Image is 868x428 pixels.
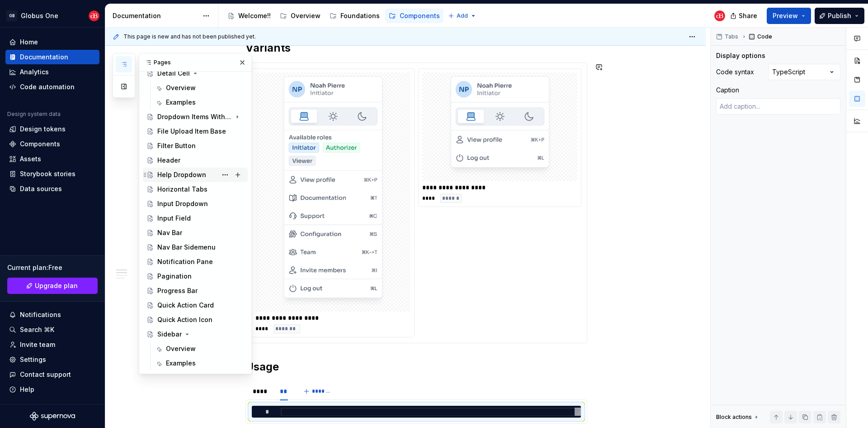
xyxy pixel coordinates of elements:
[773,11,798,20] span: Preview
[5,167,99,181] a: Storybook stories
[143,269,248,284] a: Pagination
[143,240,248,255] a: Nav Bar Sidemenu
[151,356,248,370] a: Examples
[157,214,191,223] div: Input Field
[123,33,256,40] span: This page is new and has not been published yet.
[157,243,216,252] div: Nav Bar Sidemenu
[828,11,851,20] span: Publish
[143,124,248,139] a: File Upload Item Base
[143,153,248,168] a: Header
[340,11,380,20] div: Foundations
[20,125,66,134] div: Design tokens
[5,137,99,151] a: Components
[143,110,248,124] a: Dropdown Items With Shortcut
[5,367,99,382] button: Contact support
[815,8,864,24] button: Publish
[5,122,99,136] a: Design tokens
[139,53,251,72] div: Pages
[157,330,182,339] div: Sidebar
[157,257,213,266] div: Notification Pane
[143,197,248,211] a: Input Dropdown
[20,385,34,394] div: Help
[143,313,248,327] a: Quick Action Icon
[157,199,208,208] div: Input Dropdown
[2,6,103,25] button: GBGlobus OneGlobus Bank UX Team
[5,322,99,337] button: Search ⌘K
[716,86,739,95] div: Caption
[143,139,248,153] a: Filter Button
[7,111,61,118] div: Design system data
[143,370,248,385] a: Slider
[725,33,738,40] span: Tabs
[166,359,196,368] div: Examples
[143,226,248,240] a: Nav Bar
[20,340,55,349] div: Invite team
[6,10,17,21] div: GB
[157,156,180,165] div: Header
[5,152,99,166] a: Assets
[143,66,248,81] a: Detail Cell
[151,341,248,356] a: Overview
[385,9,443,23] a: Components
[5,80,99,94] a: Code automation
[714,10,725,21] img: Globus Bank UX Team
[157,272,192,281] div: Pagination
[445,10,479,22] button: Add
[20,325,54,334] div: Search ⌘K
[20,310,61,319] div: Notifications
[5,337,99,352] a: Invite team
[5,352,99,367] a: Settings
[326,9,383,23] a: Foundations
[157,127,226,136] div: File Upload Item Base
[713,30,742,43] button: Tabs
[7,263,98,272] div: Current plan : Free
[20,154,41,164] div: Assets
[716,67,754,77] div: Code syntax
[151,95,248,110] a: Examples
[400,11,440,20] div: Components
[157,170,206,179] div: Help Dropdown
[20,67,49,77] div: Analytics
[739,11,757,20] span: Share
[245,41,587,55] h2: Variants
[35,281,78,290] span: Upgrade plan
[20,370,71,379] div: Contact support
[151,81,248,95] a: Overview
[457,12,468,19] span: Add
[30,412,75,421] svg: Supernova Logo
[20,139,60,149] div: Components
[20,184,62,193] div: Data sources
[716,411,760,423] div: Block actions
[166,344,196,353] div: Overview
[143,327,248,341] a: Sidebar
[157,228,182,237] div: Nav Bar
[291,11,321,20] div: Overview
[726,8,763,24] button: Share
[157,141,196,150] div: Filter Button
[767,8,811,24] button: Preview
[20,82,75,91] div: Code automation
[157,69,190,78] div: Detail Cell
[5,65,99,79] a: Analytics
[143,284,248,298] a: Progress Bar
[5,50,99,64] a: Documentation
[20,169,75,178] div: Storybook stories
[251,405,581,418] section-item: TS
[238,11,271,20] div: Welcome!!
[276,9,324,23] a: Overview
[157,185,208,194] div: Horizontal Tabs
[20,38,38,47] div: Home
[166,83,196,92] div: Overview
[245,360,587,374] h2: Usage
[143,211,248,226] a: Input Field
[5,35,99,49] a: Home
[143,298,248,313] a: Quick Action Card
[224,7,443,25] div: Page tree
[5,382,99,397] button: Help
[89,10,99,21] img: Globus Bank UX Team
[157,301,214,310] div: Quick Action Card
[5,308,99,322] button: Notifications
[157,315,212,324] div: Quick Action Icon
[143,255,248,269] a: Notification Pane
[7,278,98,294] button: Upgrade plan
